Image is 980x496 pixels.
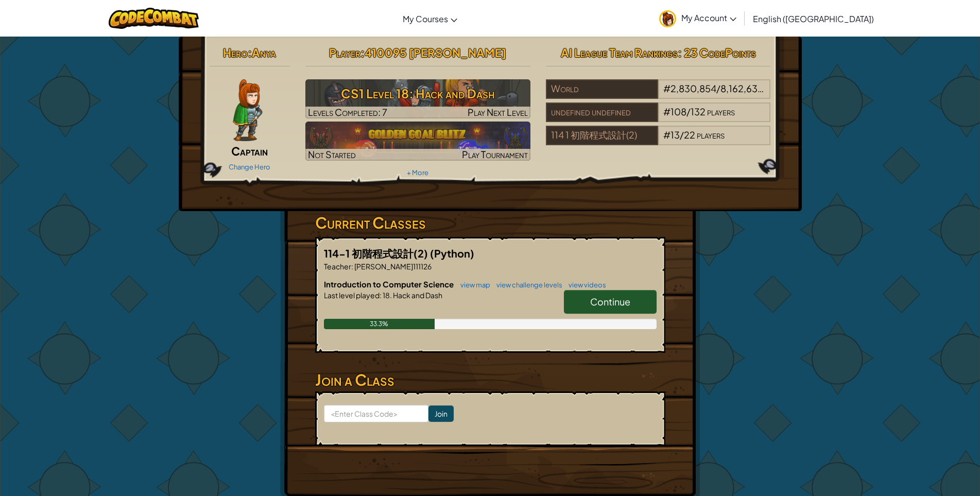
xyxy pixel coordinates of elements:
span: 18. [382,290,392,300]
span: : [351,262,353,271]
a: World#2,830,854/8,162,638players [546,89,771,101]
span: : [248,45,252,60]
span: Last level played [324,290,380,300]
span: My Courses [403,13,448,24]
span: 22 [684,129,695,141]
img: Golden Goal [305,122,530,161]
span: / [680,129,684,141]
span: # [663,82,670,94]
span: players [765,82,793,94]
span: My Account [681,12,736,23]
span: 13 [670,129,680,141]
span: Play Tournament [462,148,528,160]
img: CodeCombat logo [109,8,199,29]
span: 108 [670,106,686,117]
h3: CS1 Level 18: Hack and Dash [305,82,530,105]
span: : [360,45,365,60]
div: 33.3% [324,319,435,329]
span: Player [329,45,360,60]
span: # [663,106,670,117]
span: Levels Completed: 7 [308,106,387,118]
span: Hack and Dash [392,290,442,300]
span: (Python) [430,247,474,260]
span: players [707,106,735,117]
span: Anya [252,45,276,60]
a: view challenge levels [491,281,562,289]
span: Play Next Level [468,106,528,118]
div: World [546,79,658,99]
input: <Enter Class Code> [324,405,428,422]
span: # [663,129,670,141]
a: Play Next Level [305,79,530,118]
span: Captain [231,144,268,158]
span: : [380,290,382,300]
a: My Account [654,2,742,35]
span: AI League Team Rankings [561,45,678,60]
a: view map [455,281,490,289]
span: 114-1 初階程式設計(2) [324,247,430,260]
span: English ([GEOGRAPHIC_DATA]) [753,13,874,24]
span: 8,162,638 [720,82,764,94]
span: / [686,106,691,117]
a: 114 1 初階程式設計(2)#13/22players [546,135,771,147]
span: Introduction to Computer Science [324,279,455,289]
a: view videos [563,281,606,289]
a: + More [407,168,428,177]
span: Not Started [308,148,356,160]
a: Change Hero [229,163,270,171]
span: players [697,129,725,141]
span: Teacher [324,262,351,271]
span: Continue [590,296,630,307]
img: captain-pose.png [233,79,262,141]
span: 2,830,854 [670,82,716,94]
img: avatar [659,10,676,27]
div: undefined undefined [546,102,658,122]
h3: Join a Class [315,368,665,391]
a: undefined undefined#108/132players [546,112,771,124]
a: English ([GEOGRAPHIC_DATA]) [748,5,879,32]
span: 410095 [PERSON_NAME] [365,45,506,60]
span: / [716,82,720,94]
input: Join [428,405,454,422]
span: 132 [691,106,706,117]
div: 114 1 初階程式設計(2) [546,126,658,145]
a: Not StartedPlay Tournament [305,122,530,161]
span: : 23 CodePoints [678,45,756,60]
span: [PERSON_NAME]111126 [353,262,432,271]
span: Hero [223,45,248,60]
a: My Courses [398,5,462,32]
img: CS1 Level 18: Hack and Dash [305,79,530,118]
h3: Current Classes [315,211,665,234]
